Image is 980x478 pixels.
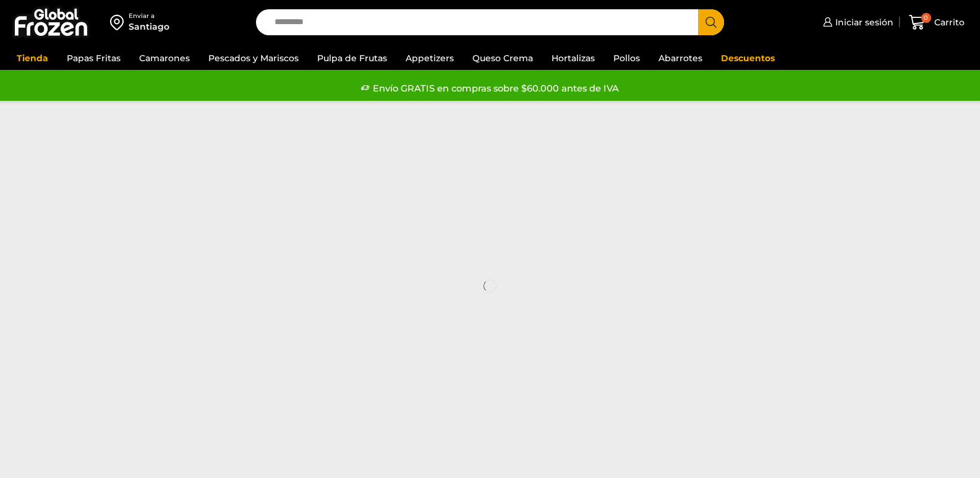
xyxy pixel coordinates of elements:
[129,12,169,20] div: Enviar a
[931,16,965,28] span: Carrito
[545,46,601,70] a: Hortalizas
[466,46,539,70] a: Queso Crema
[133,46,196,70] a: Camarones
[906,8,968,37] a: 0 Carrito
[202,46,305,70] a: Pescados y Mariscos
[715,46,781,70] a: Descuentos
[399,46,460,70] a: Appetizers
[820,10,893,35] a: Iniciar sesión
[607,46,646,70] a: Pollos
[652,46,709,70] a: Abarrotes
[832,16,893,28] span: Iniciar sesión
[129,20,169,33] div: Santiago
[921,13,931,23] span: 0
[110,12,129,33] img: address-field-icon.svg
[698,9,724,35] button: Search button
[11,46,54,70] a: Tienda
[61,46,127,70] a: Papas Fritas
[311,46,393,70] a: Pulpa de Frutas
